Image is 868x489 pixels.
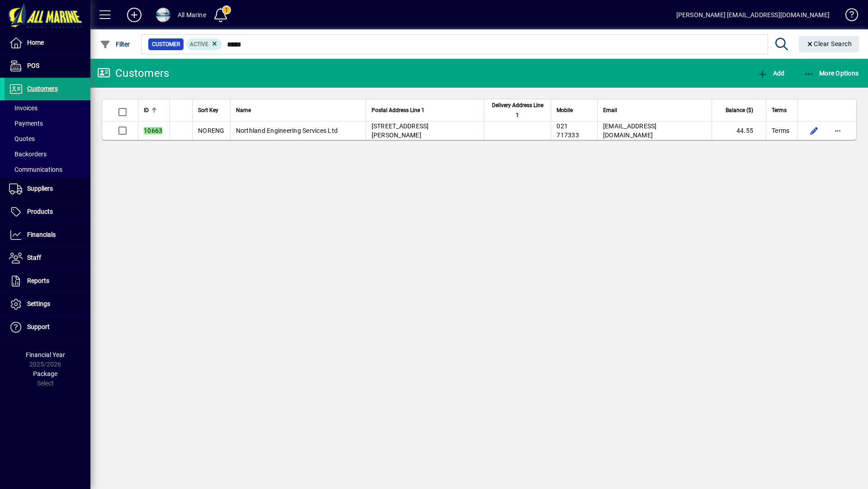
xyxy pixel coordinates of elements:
span: More Options [804,70,859,77]
a: POS [5,55,90,77]
span: Quotes [9,135,35,142]
span: Support [27,323,50,330]
button: Profile [149,7,178,23]
span: Mobile [557,105,573,115]
span: Settings [27,300,50,307]
a: Reports [5,270,90,292]
span: Postal Address Line 1 [372,105,425,115]
span: Email [603,105,617,115]
span: Sort Key [198,105,218,115]
span: Suppliers [27,185,53,192]
div: All Marine [178,8,206,22]
span: [EMAIL_ADDRESS][DOMAIN_NAME] [603,122,657,139]
a: Financials [5,224,90,246]
a: Payments [5,116,90,131]
mat-chip: Activation Status: Active [186,38,222,50]
a: Communications [5,162,90,177]
span: Reports [27,277,49,284]
a: Backorders [5,146,90,162]
span: Filter [100,41,130,48]
span: ID [144,105,149,115]
a: Products [5,201,90,223]
div: Customers [97,66,169,80]
span: NORENG [198,127,225,134]
span: Terms [772,105,787,115]
a: Quotes [5,131,90,146]
button: Filter [98,36,132,52]
div: [PERSON_NAME] [EMAIL_ADDRESS][DOMAIN_NAME] [676,8,830,22]
a: Settings [5,293,90,315]
span: Package [33,370,57,377]
button: Edit [807,123,821,138]
button: Add [120,7,149,23]
span: Financial Year [26,351,65,358]
span: Add [757,70,784,77]
span: Invoices [9,104,38,112]
span: POS [27,62,39,69]
span: Financials [27,231,56,238]
div: Name [236,105,360,115]
span: Name [236,105,251,115]
div: Balance ($) [717,105,761,115]
button: More options [830,123,845,138]
a: Suppliers [5,178,90,200]
a: Support [5,316,90,339]
span: [STREET_ADDRESS][PERSON_NAME] [372,122,429,139]
a: Staff [5,247,90,269]
td: 44.55 [712,122,766,140]
span: Products [27,208,53,215]
span: Backorders [9,150,47,158]
span: Northland Engineering Services Ltd [236,127,338,134]
span: Staff [27,254,41,261]
div: Mobile [557,105,591,115]
span: 021 717333 [557,122,579,139]
span: Communications [9,166,62,173]
span: Home [27,39,44,46]
span: Payments [9,120,43,127]
span: Delivery Address Line 1 [490,100,545,120]
a: Invoices [5,100,90,116]
button: More Options [802,65,861,81]
div: ID [144,105,164,115]
em: 10663 [144,127,162,134]
a: Knowledge Base [839,2,857,31]
a: Home [5,32,90,54]
div: Email [603,105,706,115]
span: Customer [152,40,180,49]
span: Active [190,41,208,47]
span: Clear Search [806,40,852,47]
button: Clear [799,36,859,52]
span: Customers [27,85,58,92]
span: Balance ($) [726,105,753,115]
button: Add [755,65,787,81]
span: Terms [772,126,789,135]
